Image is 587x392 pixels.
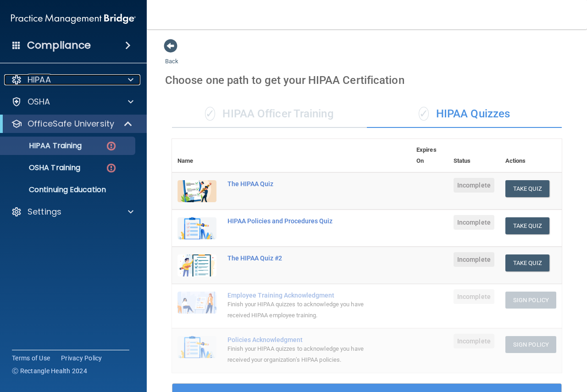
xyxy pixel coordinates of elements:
button: Sign Policy [505,292,556,309]
div: HIPAA Officer Training [172,100,367,128]
p: OfficeSafe University [28,118,114,129]
p: Continuing Education [6,185,131,194]
a: HIPAA [11,74,133,85]
button: Sign Policy [505,336,556,353]
h4: Compliance [27,39,91,52]
img: PMB logo [11,10,136,28]
p: Settings [28,206,61,217]
span: ✓ [205,107,215,121]
div: Policies Acknowledgment [227,336,365,343]
th: Expires On [411,139,448,172]
img: danger-circle.6113f641.png [105,140,117,152]
button: Take Quiz [505,217,549,234]
button: Take Quiz [505,254,549,271]
a: Back [165,47,178,65]
div: The HIPAA Quiz #2 [227,254,365,262]
a: Privacy Policy [61,353,102,363]
div: HIPAA Quizzes [367,100,562,128]
img: danger-circle.6113f641.png [105,162,117,174]
th: Actions [500,139,562,172]
span: Incomplete [454,334,494,348]
p: HIPAA [28,74,51,85]
p: OSHA [28,96,50,107]
div: The HIPAA Quiz [227,180,365,188]
div: Finish your HIPAA quizzes to acknowledge you have received HIPAA employee training. [227,299,365,321]
div: Choose one path to get your HIPAA Certification [165,67,569,94]
th: Status [448,139,500,172]
p: HIPAA Training [6,141,82,150]
div: Finish your HIPAA quizzes to acknowledge you have received your organization’s HIPAA policies. [227,343,365,365]
span: Incomplete [454,252,494,267]
a: Terms of Use [12,353,50,363]
div: HIPAA Policies and Procedures Quiz [227,217,365,225]
a: Settings [11,206,133,217]
span: Ⓒ Rectangle Health 2024 [12,366,87,375]
span: Incomplete [454,289,494,304]
span: Incomplete [454,178,494,193]
p: OSHA Training [6,163,80,172]
th: Name [172,139,222,172]
a: OfficeSafe University [11,118,133,129]
div: Employee Training Acknowledgment [227,292,365,299]
button: Take Quiz [505,180,549,197]
span: ✓ [419,107,429,121]
a: OSHA [11,96,133,107]
span: Incomplete [454,215,494,230]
